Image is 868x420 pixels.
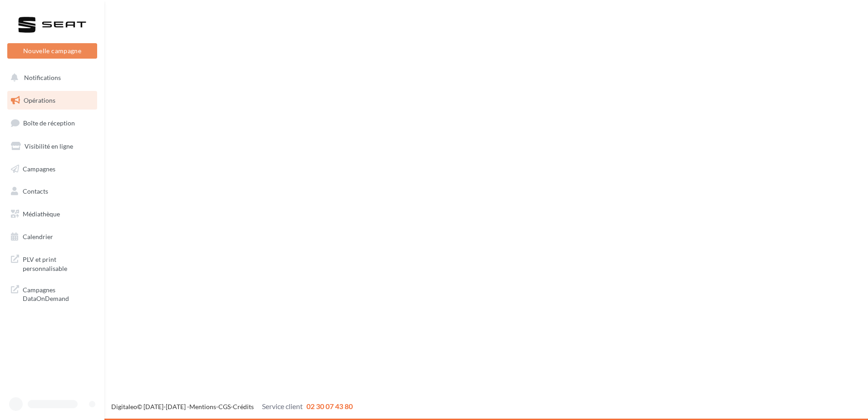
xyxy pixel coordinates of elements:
[23,210,60,218] span: Médiathèque
[111,403,137,410] a: Digitaleo
[5,137,99,156] a: Visibilité en ligne
[5,68,95,87] button: Notifications
[25,142,73,150] span: Visibilité en ligne
[5,250,99,276] a: PLV et print personnalisable
[5,160,99,179] a: Campagnes
[23,165,55,172] span: Campagnes
[5,227,99,246] a: Calendrier
[218,403,231,410] a: CGS
[5,205,99,224] a: Médiathèque
[23,233,53,240] span: Calendrier
[5,182,99,201] a: Contacts
[23,119,75,127] span: Boîte de réception
[5,280,99,307] a: Campagnes DataOnDemand
[24,74,61,81] span: Notifications
[111,403,353,410] span: © [DATE]-[DATE] - - -
[23,253,94,273] span: PLV et print personnalisable
[23,187,48,195] span: Contacts
[7,43,97,59] button: Nouvelle campagne
[189,403,216,410] a: Mentions
[5,91,99,110] a: Opérations
[5,113,99,133] a: Boîte de réception
[233,403,254,410] a: Crédits
[24,96,55,104] span: Opérations
[23,284,94,303] span: Campagnes DataOnDemand
[262,402,303,410] span: Service client
[306,402,353,410] span: 02 30 07 43 80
